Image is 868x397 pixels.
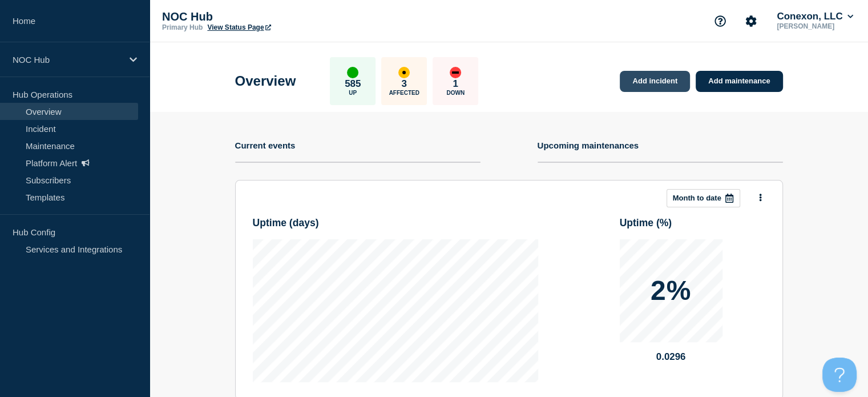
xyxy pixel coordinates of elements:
iframe: Help Scout Beacon - Open [822,358,857,392]
p: NOC Hub [13,55,122,65]
p: 2% [651,277,691,304]
button: Support [708,9,732,33]
p: Affected [389,90,419,96]
a: Add incident [620,71,690,92]
p: Month to date [673,194,721,202]
p: Down [446,90,465,96]
p: 1 [453,78,458,90]
div: up [347,67,358,78]
p: Up [349,90,357,96]
p: 0.0296 [620,351,722,363]
a: Add maintenance [696,71,782,92]
p: NOC Hub [162,10,390,23]
button: Month to date [667,189,740,207]
div: affected [398,67,410,78]
button: Account settings [739,9,763,33]
h3: Uptime ( % ) [620,217,672,229]
h4: Current events [235,141,296,150]
h3: Uptime ( days ) [253,217,319,229]
a: View Status Page [207,23,271,31]
button: Conexon, LLC [774,11,855,22]
h1: Overview [235,73,296,89]
p: Primary Hub [162,23,203,31]
p: 585 [345,78,361,90]
div: down [450,67,461,78]
p: [PERSON_NAME] [774,22,855,30]
p: 3 [402,78,407,90]
h4: Upcoming maintenances [538,141,639,150]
